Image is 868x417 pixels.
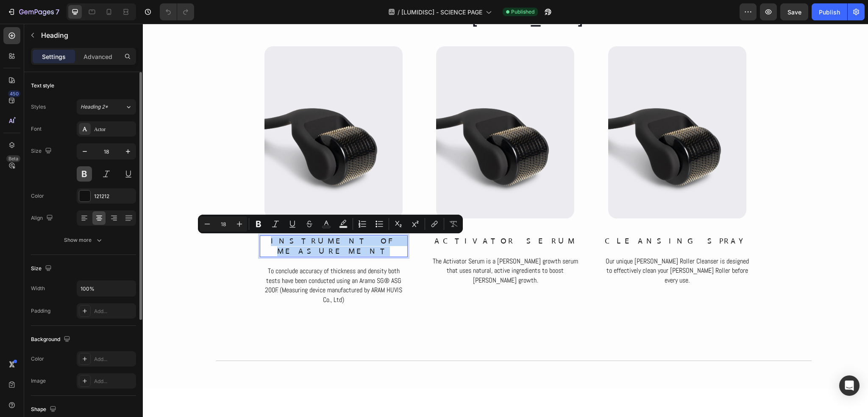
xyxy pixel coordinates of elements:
div: 121212 [94,193,134,200]
div: Image [31,377,46,385]
div: 450 [8,90,20,97]
div: Align [31,213,55,224]
p: The Activator Serum is a [PERSON_NAME] growth serum that uses natural, active ingredients to boos... [289,233,436,261]
div: Text style [31,82,54,90]
div: Add... [94,308,134,315]
div: Actor [94,126,134,133]
span: Save [787,8,801,16]
div: Font [31,125,42,133]
div: Shape [31,404,58,415]
div: Add... [94,378,134,385]
div: Editor contextual toolbar [198,215,463,233]
div: Size [31,263,53,274]
p: Heading [41,30,133,40]
p: Advanced [83,52,112,61]
div: Styles [31,103,46,111]
button: Publish [812,3,847,20]
div: Background [31,334,72,345]
div: Undo/Redo [160,3,194,20]
img: gempages_575915822975812170-841a9073-5967-46ac-aa43-8f7ed46aa8d8.webp [465,22,604,195]
button: Show more [31,232,136,248]
span: Published [511,8,534,16]
button: 7 [3,3,63,20]
h2: CLEANSING SPRAY [460,212,608,223]
button: Save [780,3,808,20]
div: Show more [64,236,103,244]
button: Heading 2* [77,99,136,115]
p: Settings [42,52,66,61]
span: Heading 2* [81,103,108,111]
div: Color [31,192,44,200]
div: Width [31,285,45,292]
p: Our unique [PERSON_NAME] Roller Cleanser is designed to effectively clean your [PERSON_NAME] Roll... [461,233,607,261]
iframe: Design area [143,24,868,388]
h2: ACTIVATOR SERUM [289,212,437,223]
div: Padding [31,307,50,315]
input: Auto [77,281,136,296]
div: Color [31,355,44,363]
div: Beta [6,155,20,162]
span: [LUMIDISC] - SCIENCE PAGE [401,8,482,17]
div: Publish [819,8,840,17]
div: Open Intercom Messenger [839,375,860,396]
p: 7 [56,7,59,17]
div: Size [31,146,53,157]
div: Add... [94,355,134,363]
span: / [398,8,400,17]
